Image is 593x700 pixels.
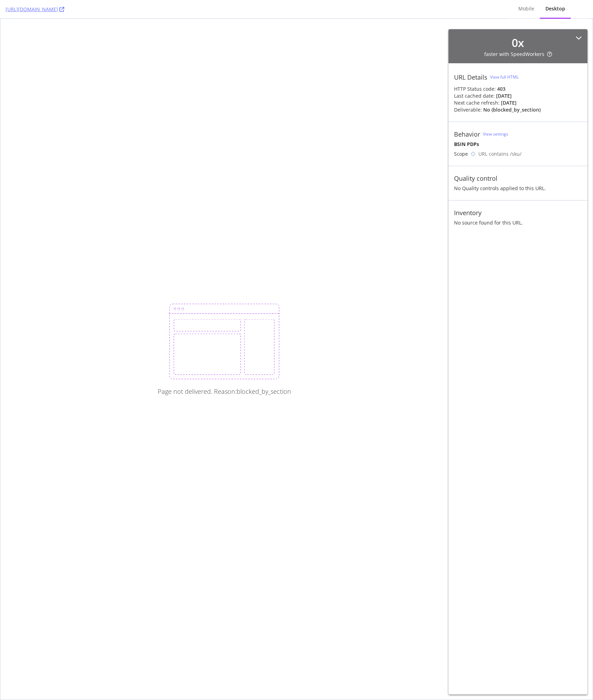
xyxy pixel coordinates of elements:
[454,209,481,217] div: Inventory
[454,141,582,148] div: BSIN PDPs
[454,150,468,157] div: Scope
[454,174,497,182] div: Quality control
[518,5,534,12] div: Mobile
[490,74,519,80] div: View full HTML
[454,86,582,92] div: HTTP Status code:
[501,99,517,106] div: [DATE]
[454,185,582,192] div: No Quality controls applied to this URL.
[483,106,541,113] div: No ( blocked_by_section )
[158,388,291,395] div: Page not delivered. Reason: blocked_by_section
[6,6,64,13] a: [URL][DOMAIN_NAME]
[454,130,480,138] div: Behavior
[454,92,495,99] div: Last cached date:
[497,86,505,92] strong: 403
[545,5,565,12] div: Desktop
[484,51,552,58] div: faster with SpeedWorkers
[478,150,582,157] div: URL contains /sku/
[512,35,524,51] div: 0 x
[490,72,519,83] button: View full HTML
[454,99,500,106] div: Next cache refresh:
[483,131,508,137] a: View settings
[454,106,482,113] div: Deliverable:
[454,219,582,226] div: No source found for this URL.
[496,92,512,99] div: [DATE]
[454,73,487,81] div: URL Details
